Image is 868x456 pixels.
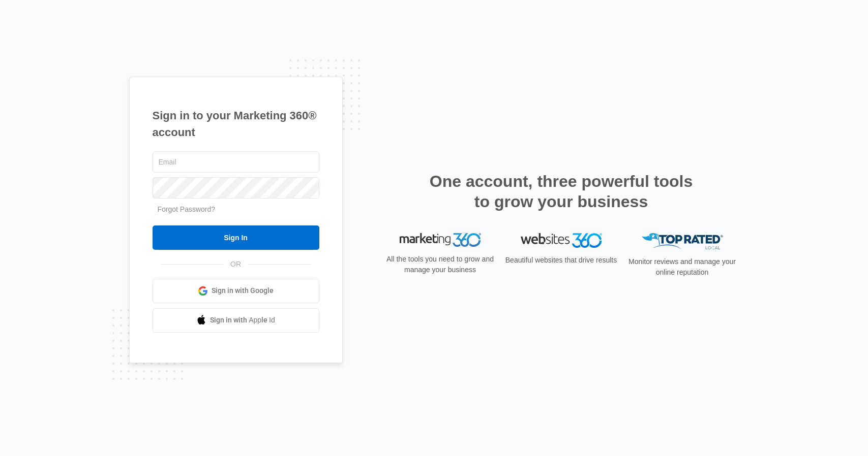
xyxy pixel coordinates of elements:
p: All the tools you need to grow and manage your business [383,254,497,275]
span: Sign in with Google [212,285,274,296]
input: Email [153,151,319,173]
img: Marketing 360 [400,233,481,247]
img: Top Rated Local [642,233,723,250]
a: Forgot Password? [158,205,216,213]
p: Beautiful websites that drive results [504,255,618,266]
img: Websites 360 [521,233,602,248]
span: OR [223,259,248,270]
p: Monitor reviews and manage your online reputation [625,256,739,278]
a: Sign in with Google [153,279,319,303]
input: Sign In [153,225,319,250]
h1: Sign in to your Marketing 360® account [153,107,319,141]
h2: One account, three powerful tools to grow your business [427,171,696,212]
a: Sign in with Apple Id [153,308,319,333]
span: Sign in with Apple Id [210,315,275,325]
